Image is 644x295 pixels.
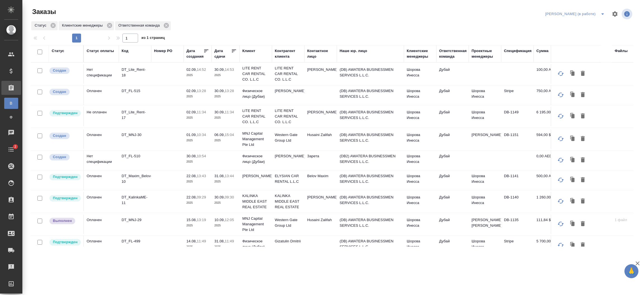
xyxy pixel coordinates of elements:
p: Подтвержден [53,195,77,201]
p: DT_KalinkaME-11 [122,195,148,206]
td: Дубай [436,85,469,105]
p: Gizatulin Dmitrii [275,238,302,244]
div: Контрагент клиента [275,48,302,59]
button: 🙏 [624,264,638,278]
a: 2 [1,142,21,156]
td: Оплачен [84,192,119,211]
p: 14.08, [186,239,197,243]
p: 10:34 [197,133,206,137]
td: Шорова Инесса [404,192,436,211]
div: Наше юр. лицо [340,48,367,54]
td: Оплачен [84,129,119,149]
p: Физическое лицо (Дубаи) [242,88,269,99]
p: 2025 [186,72,209,78]
p: Подтвержден [53,174,77,180]
td: (DB) AWATERA BUSINESSMEN SERVICES L.L.C. [337,107,404,126]
button: Клонировать [567,90,578,100]
td: DB-1135 [501,214,534,234]
p: 02.09, [186,110,197,114]
p: DT_MNJ-29 [122,217,148,223]
td: Дубай [436,107,469,126]
p: 12:05 [225,218,234,222]
div: Выставляет ПМ после сдачи и проведения начислений. Последний этап для ПМа [49,217,80,225]
td: Husaini Zalifah [304,214,337,234]
td: Husaini Zalifah [304,129,337,149]
p: 2025 [214,200,237,206]
p: 2025 [214,72,237,78]
a: В [4,98,18,109]
div: Выставляет КМ после уточнения всех необходимых деталей и получения согласия клиента на запуск. С ... [49,195,80,202]
td: (DB) AWATERA BUSINESSMEN SERVICES L.L.C. [337,129,404,149]
button: Обновить [554,173,567,187]
p: 13:43 [197,174,206,178]
td: 500,00 AED [534,170,562,190]
p: 30.08, [186,154,197,158]
p: 14:53 [225,67,234,72]
td: Оплачен [84,85,119,105]
button: Клонировать [567,175,578,185]
p: LITE RENT CAR RENTAL CO. L.L.C [242,65,269,82]
div: Клиентские менеджеры [59,21,114,30]
p: KALINKA MIDDLE EAST REAL ESTATE [242,193,269,210]
p: LITE RENT CAR RENTAL CO. L.L.C [275,108,302,125]
p: DT_Lite_Rent-17 [122,109,148,121]
button: Обновить [554,195,567,208]
td: Шорова Инесса [469,170,501,190]
p: LITE RENT CAR RENTAL CO. L.L.C [275,65,302,82]
td: Шорова Инесса [469,85,501,105]
td: Шорова Инесса [404,236,436,255]
td: (DB) AWATERA BUSINESSMEN SERVICES L.L.C. [337,192,404,211]
p: DT_MNJ-30 [122,132,148,138]
span: 2 [11,144,20,149]
td: Шорова Инесса [404,129,436,149]
p: Ответственная команда [119,23,162,28]
div: Дата создания [186,48,203,59]
p: 2025 [186,138,209,143]
p: 2025 [214,179,237,184]
p: 2025 [186,223,209,228]
button: Клонировать [567,240,578,250]
td: Не оплачен [84,107,119,126]
p: 14:52 [197,67,206,72]
span: Ф [7,114,15,120]
p: 13:28 [197,89,206,93]
td: [PERSON_NAME] [304,107,337,126]
td: Дубай [436,170,469,190]
p: 01.09, [186,133,197,137]
p: Создан [53,68,66,73]
button: Удалить [578,240,588,250]
td: Дубай [436,214,469,234]
p: ELYSIAN CAR RENTAL L.L.C [275,173,302,184]
div: Клиентские менеджеры [407,48,434,59]
button: Обновить [554,132,567,146]
p: 22.08, [186,174,197,178]
p: 15:04 [225,133,234,137]
button: Обновить [554,67,567,80]
td: Зарета [304,151,337,170]
td: Дубай [436,151,469,170]
div: Выставляет КМ после уточнения всех необходимых деталей и получения согласия клиента на запуск. С ... [49,109,80,117]
td: DB-1140 [501,192,534,211]
td: Шорова Инесса [404,107,436,126]
p: [PERSON_NAME] [242,173,269,179]
td: Шорова Инесса [404,170,436,190]
td: 0,00 AED [534,151,562,170]
td: Belov Maxim [304,170,337,190]
p: 31.08, [214,239,225,243]
p: 2025 [186,179,209,184]
p: 02.09, [186,67,197,72]
p: DT_Maxim_Belov-10 [122,173,148,184]
td: Stripe [501,236,534,255]
span: Заказы [31,7,56,16]
p: LITE RENT CAR RENTAL CO. L.L.C [242,108,269,125]
td: Шорова Инесса [469,107,501,126]
td: 594,00 $ [534,129,562,149]
td: Дубай [436,129,469,149]
td: (DB) AWATERA BUSINESSMEN SERVICES L.L.C. [337,170,404,190]
p: 30.09, [214,110,225,114]
div: Статус оплаты [87,48,114,54]
div: Дата сдачи [214,48,231,59]
button: Клонировать [567,196,578,207]
td: Оплачен [84,236,119,255]
button: Удалить [578,196,588,207]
